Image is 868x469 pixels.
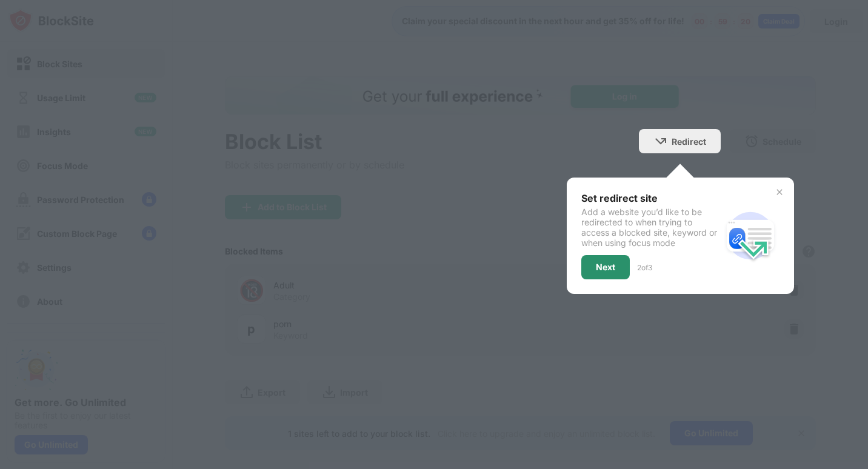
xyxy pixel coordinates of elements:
[672,136,706,147] div: Redirect
[581,207,721,248] div: Add a website you’d like to be redirected to when trying to access a blocked site, keyword or whe...
[581,192,721,204] div: Set redirect site
[637,263,652,272] div: 2 of 3
[775,187,784,197] img: x-button.svg
[721,207,780,265] img: redirect.svg
[596,262,615,272] div: Next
